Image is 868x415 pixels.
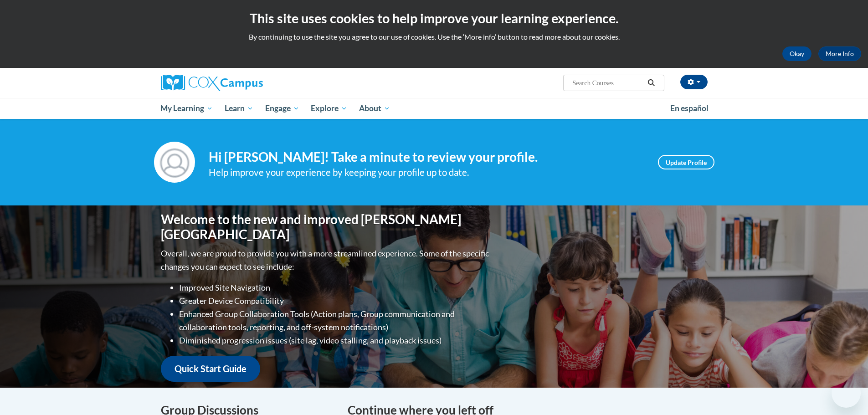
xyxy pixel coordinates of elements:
[154,142,195,183] img: Profile Image
[818,46,861,61] a: More Info
[670,103,709,113] span: En español
[353,98,396,119] a: About
[147,98,721,119] div: Main menu
[644,77,658,88] button: Search
[160,103,213,114] span: My Learning
[782,46,812,61] button: Okay
[265,103,299,114] span: Engage
[209,149,644,165] h4: Hi [PERSON_NAME]! Take a minute to review your profile.
[155,98,219,119] a: My Learning
[161,356,260,382] a: Quick Start Guide
[680,75,708,89] button: Account Settings
[359,103,390,114] span: About
[219,98,259,119] a: Learn
[179,281,491,294] li: Improved Site Navigation
[571,77,644,88] input: Search Courses
[259,98,305,119] a: Engage
[7,9,861,27] h2: This site uses cookies to help improve your learning experience.
[311,103,347,114] span: Explore
[179,307,491,334] li: Enhanced Group Collaboration Tools (Action plans, Group communication and collaboration tools, re...
[658,155,714,169] a: Update Profile
[179,294,491,307] li: Greater Device Compatibility
[179,334,491,347] li: Diminished progression issues (site lag, video stalling, and playback issues)
[161,212,491,242] h1: Welcome to the new and improved [PERSON_NAME][GEOGRAPHIC_DATA]
[7,32,861,42] p: By continuing to use the site you agree to our use of cookies. Use the ‘More info’ button to read...
[161,247,491,273] p: Overall, we are proud to provide you with a more streamlined experience. Some of the specific cha...
[209,165,644,180] div: Help improve your experience by keeping your profile up to date.
[832,379,861,408] iframe: Button to launch messaging window
[161,75,263,91] img: Cox Campus
[161,75,334,91] a: Cox Campus
[225,103,253,114] span: Learn
[305,98,353,119] a: Explore
[664,99,714,118] a: En español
